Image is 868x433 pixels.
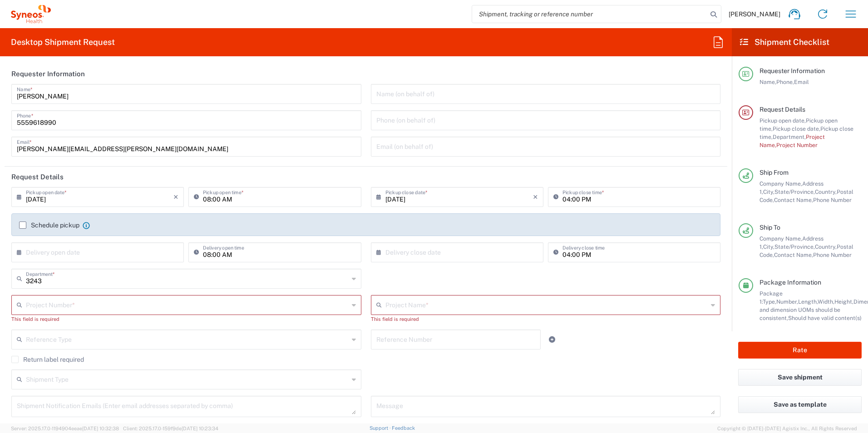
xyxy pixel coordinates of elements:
[815,243,837,250] span: Country,
[763,188,774,195] span: City,
[392,425,415,431] a: Feedback
[738,342,862,359] button: Rate
[774,188,815,195] span: State/Province,
[11,315,361,323] div: This field is required
[759,235,802,242] span: Company Name,
[740,37,829,48] h2: Shipment Checklist
[798,298,818,305] span: Length,
[173,190,178,204] i: ×
[738,369,862,386] button: Save shipment
[759,169,789,176] span: Ship From
[818,298,834,305] span: Width,
[763,243,774,250] span: City,
[773,133,806,140] span: Department,
[759,79,776,85] span: Name,
[813,251,852,258] span: Phone Number
[371,315,721,323] div: This field is required
[834,298,853,305] span: Height,
[759,180,802,187] span: Company Name,
[729,10,780,18] span: [PERSON_NAME]
[759,117,806,124] span: Pickup open date,
[776,79,794,85] span: Phone,
[370,425,392,431] a: Support
[759,106,805,113] span: Request Details
[773,125,820,132] span: Pickup close date,
[759,290,783,305] span: Package 1:
[11,426,119,431] span: Server: 2025.17.0-1194904eeae
[717,424,857,433] span: Copyright © [DATE]-[DATE] Agistix Inc., All Rights Reserved
[774,251,813,258] span: Contact Name,
[11,37,115,48] h2: Desktop Shipment Request
[472,5,707,23] input: Shipment, tracking or reference number
[776,142,818,148] span: Project Number
[546,333,558,346] a: Add Reference
[776,298,798,305] span: Number,
[774,243,815,250] span: State/Province,
[763,298,776,305] span: Type,
[794,79,809,85] span: Email
[182,426,218,431] span: [DATE] 10:23:34
[813,197,852,203] span: Phone Number
[19,221,79,229] label: Schedule pickup
[11,69,85,79] h2: Requester Information
[774,197,813,203] span: Contact Name,
[11,356,84,363] label: Return label required
[533,190,538,204] i: ×
[82,426,119,431] span: [DATE] 10:32:38
[759,67,825,74] span: Requester Information
[759,279,821,286] span: Package Information
[788,315,862,321] span: Should have valid content(s)
[11,172,64,182] h2: Request Details
[759,224,780,231] span: Ship To
[815,188,837,195] span: Country,
[738,396,862,413] button: Save as template
[123,426,218,431] span: Client: 2025.17.0-159f9de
